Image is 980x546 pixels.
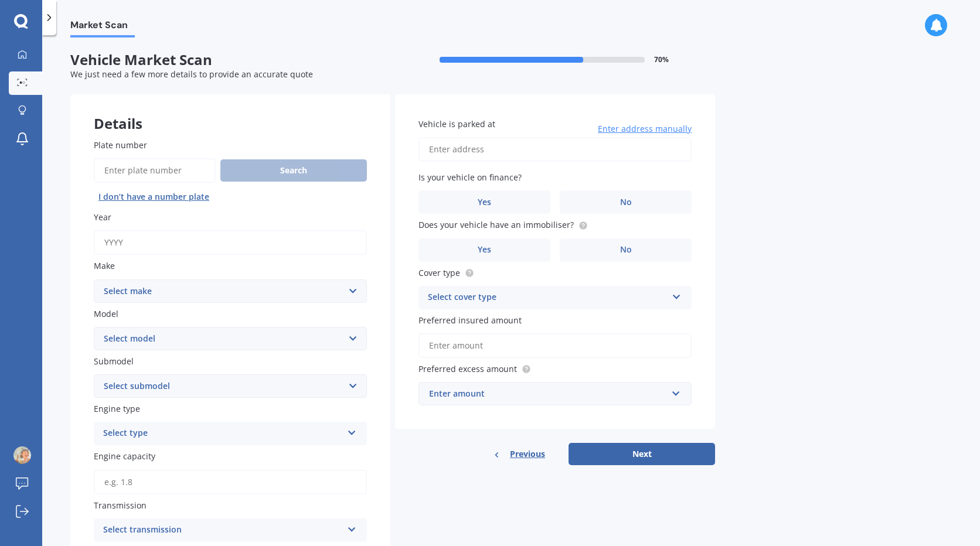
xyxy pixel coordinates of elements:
span: Model [94,308,118,319]
span: 70 % [654,56,669,64]
div: Select cover type [428,291,667,305]
span: Make [94,261,115,272]
span: Engine type [94,403,140,414]
input: YYYY [94,230,367,255]
span: Submodel [94,356,134,367]
span: Is your vehicle on finance? [418,172,522,183]
span: Enter address manually [598,123,692,135]
span: Does your vehicle have an immobiliser? [418,220,574,231]
input: Enter plate number [94,158,216,183]
span: Engine capacity [94,451,155,462]
span: No [620,245,632,255]
div: Details [70,94,390,129]
div: Select type [103,426,342,441]
span: Vehicle Market Scan [70,52,393,69]
span: No [620,197,632,207]
span: Market Scan [70,19,135,35]
button: Next [569,443,715,465]
span: Transmission [94,500,147,511]
input: Enter amount [418,333,692,358]
span: Plate number [94,139,147,151]
input: e.g. 1.8 [94,470,367,494]
span: Vehicle is parked at [418,118,495,129]
img: ACg8ocLkiZuMjeDPnuUc_udJv53ktb4s9qaJp5K3WkTxz7DdomFoLhu8=s96-c [13,446,31,464]
span: Preferred excess amount [418,363,517,374]
span: Cover type [418,267,460,278]
button: I don’t have a number plate [94,187,214,206]
span: We just need a few more details to provide an accurate quote [70,69,313,80]
span: Previous [510,445,545,463]
span: Year [94,211,111,223]
div: Select transmission [103,523,342,537]
input: Enter address [418,137,692,162]
span: Yes [478,197,491,207]
span: Yes [478,245,491,255]
span: Preferred insured amount [418,315,522,326]
div: Enter amount [429,387,667,400]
